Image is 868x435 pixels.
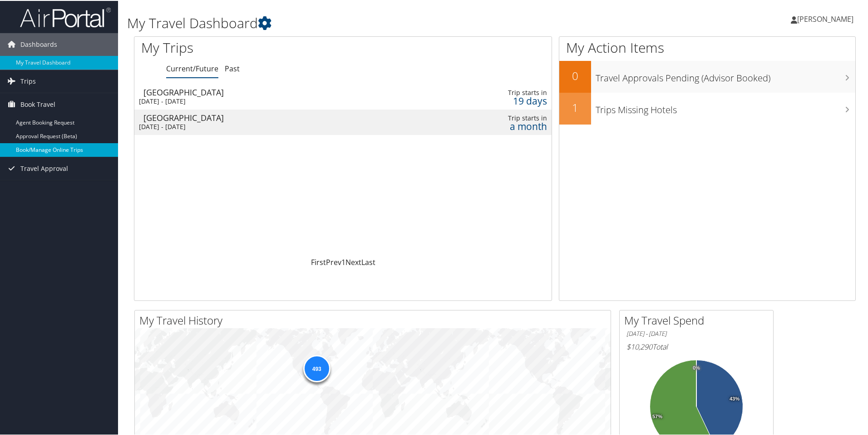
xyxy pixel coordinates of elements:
[303,354,330,381] div: 493
[596,98,855,115] h3: Trips Missing Hotels
[139,312,611,327] h2: My Travel History
[559,92,855,124] a: 1Trips Missing Hotels
[730,395,740,401] tspan: 43%
[345,256,361,266] a: Next
[559,60,855,92] a: 0Travel Approvals Pending (Advisor Booked)
[626,341,652,351] span: $10,290
[455,113,547,121] div: Trip starts in
[626,329,766,337] h6: [DATE] - [DATE]
[20,69,36,92] span: Trips
[559,37,855,56] h1: My Action Items
[797,13,853,23] span: [PERSON_NAME]
[20,6,111,27] img: airportal-logo.png
[652,413,662,419] tspan: 57%
[455,88,547,96] div: Trip starts in
[20,156,68,179] span: Travel Approval
[361,256,375,266] a: Last
[139,122,399,130] div: [DATE] - [DATE]
[559,99,591,115] h2: 1
[455,121,547,130] div: a month
[626,341,766,351] h6: Total
[166,63,218,73] a: Current/Future
[139,96,399,105] div: [DATE] - [DATE]
[20,32,57,55] span: Dashboards
[624,312,773,327] h2: My Travel Spend
[693,365,700,370] tspan: 0%
[143,113,404,121] div: [GEOGRAPHIC_DATA]
[143,87,404,95] div: [GEOGRAPHIC_DATA]
[791,5,863,32] a: [PERSON_NAME]
[141,37,371,56] h1: My Trips
[225,63,240,73] a: Past
[127,13,617,32] h1: My Travel Dashboard
[455,96,547,104] div: 19 days
[341,256,345,266] a: 1
[596,66,855,84] h3: Travel Approvals Pending (Advisor Booked)
[326,256,341,266] a: Prev
[20,92,55,115] span: Book Travel
[559,67,591,83] h2: 0
[311,256,326,266] a: First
